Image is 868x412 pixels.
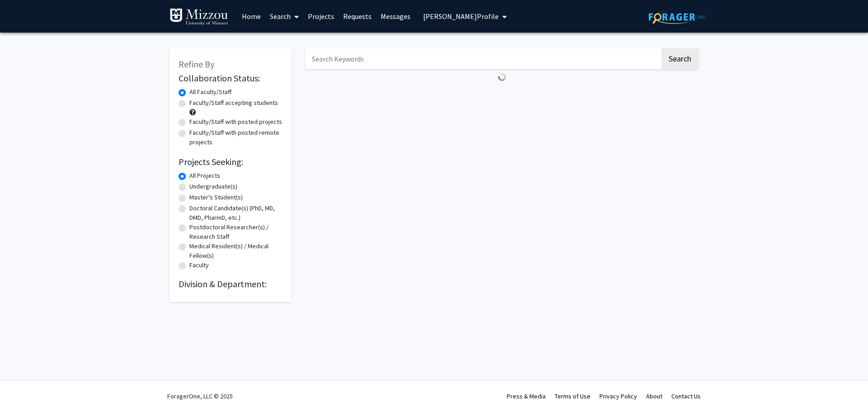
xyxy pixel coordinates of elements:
div: ForagerOne, LLC © 2025 [167,380,233,412]
label: All Projects [189,171,220,180]
label: Doctoral Candidate(s) (PhD, MD, DMD, PharmD, etc.) [189,204,283,223]
input: Search Keywords [305,48,660,69]
label: Medical Resident(s) / Medical Fellow(s) [189,242,283,260]
a: Contact Us [671,392,701,400]
label: All Faculty/Staff [189,87,231,97]
a: Home [237,0,265,32]
label: Faculty/Staff with posted projects [189,117,282,127]
h2: Projects Seeking: [179,156,283,167]
label: Master's Student(s) [189,193,243,202]
img: University of Missouri Logo [170,8,228,26]
a: Projects [303,0,339,32]
img: Loading [494,69,510,85]
label: Faculty [189,260,209,270]
a: About [646,392,662,400]
label: Undergraduate(s) [189,182,237,191]
a: Requests [339,0,376,32]
h2: Collaboration Status: [179,73,283,84]
span: Refine By [179,58,214,70]
a: Privacy Policy [599,392,637,400]
label: Faculty/Staff accepting students [189,98,278,108]
label: Postdoctoral Researcher(s) / Research Staff [189,223,283,242]
h2: Division & Department: [179,279,283,289]
nav: Page navigation [305,85,698,106]
span: [PERSON_NAME] Profile [423,12,499,21]
label: Faculty/Staff with posted remote projects [189,128,283,147]
a: Press & Media [507,392,546,400]
a: Terms of Use [555,392,590,400]
button: Search [661,48,698,69]
img: ForagerOne Logo [649,10,705,24]
a: Messages [376,0,415,32]
a: Search [265,0,303,32]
